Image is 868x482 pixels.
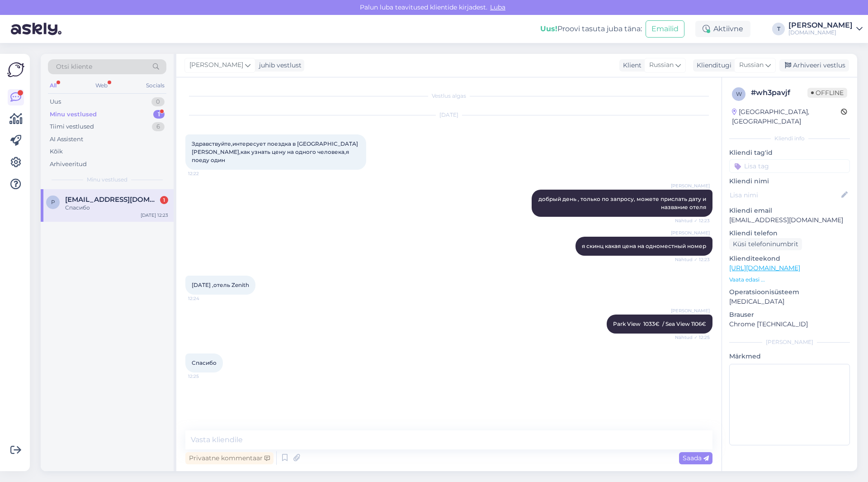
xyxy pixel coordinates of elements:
[729,297,850,306] p: [MEDICAL_DATA]
[151,97,165,106] div: 0
[540,24,642,34] div: Proovi tasuta juba täna:
[192,282,249,288] span: [DATE] ,отель Zenith
[646,20,684,38] button: Emailid
[192,140,358,163] span: Здравствуйте,интересует поездка в [GEOGRAPHIC_DATA][PERSON_NAME],как узнать цену на одного челове...
[65,196,159,204] span: prosto_leka@hotmail.com
[729,320,850,329] p: Chrome [TECHNICAL_ID]
[65,204,168,212] div: Спасибо
[192,359,217,366] span: Спасибо
[788,22,853,29] div: [PERSON_NAME]
[613,320,706,327] span: Park View 1033€ / Sea View 1106€
[255,61,302,70] div: juhib vestlust
[582,243,706,249] span: я скинц какая цена на одноместный номер
[671,182,710,189] span: [PERSON_NAME]
[732,107,841,126] div: [GEOGRAPHIC_DATA], [GEOGRAPHIC_DATA]
[739,60,764,70] span: Russian
[683,454,709,462] span: Saada
[87,176,127,184] span: Minu vestlused
[779,59,849,72] div: Arhiveeri vestlus
[675,217,710,224] span: Nähtud ✓ 12:23
[144,80,166,91] div: Socials
[188,295,222,302] span: 12:24
[487,3,508,11] span: Luba
[50,147,63,156] div: Kõik
[729,206,850,215] p: Kliendi email
[189,60,243,70] span: [PERSON_NAME]
[50,122,94,131] div: Tiimi vestlused
[729,310,850,320] p: Brauser
[729,238,802,250] div: Küsi telefoninumbrit
[730,190,840,200] input: Lisa nimi
[671,307,710,314] span: [PERSON_NAME]
[671,229,710,236] span: [PERSON_NAME]
[772,23,785,35] div: T
[141,212,168,219] div: [DATE] 12:23
[538,196,708,210] span: добрый день , только по запросу, можете прислать дату и название отеля
[56,62,92,72] span: Otsi kliente
[729,229,850,238] p: Kliendi telefon
[94,80,109,91] div: Web
[50,135,83,144] div: AI Assistent
[788,29,853,36] div: [DOMAIN_NAME]
[807,88,847,98] span: Offline
[729,148,850,157] p: Kliendi tag'id
[649,60,674,70] span: Russian
[729,254,850,263] p: Klienditeekond
[736,91,742,97] span: w
[188,170,222,177] span: 12:22
[729,338,850,346] div: [PERSON_NAME]
[729,276,850,284] p: Vaata edasi ...
[788,22,863,36] a: [PERSON_NAME][DOMAIN_NAME]
[50,110,97,119] div: Minu vestlused
[729,215,850,225] p: [EMAIL_ADDRESS][DOMAIN_NAME]
[729,264,800,272] a: [URL][DOMAIN_NAME]
[160,196,168,204] div: 1
[729,352,850,361] p: Märkmed
[695,21,750,37] div: Aktiivne
[152,122,165,131] div: 6
[188,373,222,380] span: 12:25
[185,92,712,100] div: Vestlus algas
[675,334,710,341] span: Nähtud ✓ 12:25
[185,111,712,119] div: [DATE]
[619,61,642,70] div: Klient
[50,97,61,106] div: Uus
[7,61,24,78] img: Askly Logo
[729,287,850,297] p: Operatsioonisüsteem
[48,80,58,91] div: All
[185,452,274,464] div: Privaatne kommentaar
[693,61,731,70] div: Klienditugi
[153,110,165,119] div: 1
[675,256,710,263] span: Nähtud ✓ 12:23
[50,160,87,169] div: Arhiveeritud
[729,177,850,186] p: Kliendi nimi
[729,134,850,143] div: Kliendi info
[540,24,557,33] b: Uus!
[729,159,850,173] input: Lisa tag
[751,87,807,98] div: # wh3pavjf
[51,199,55,205] span: p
